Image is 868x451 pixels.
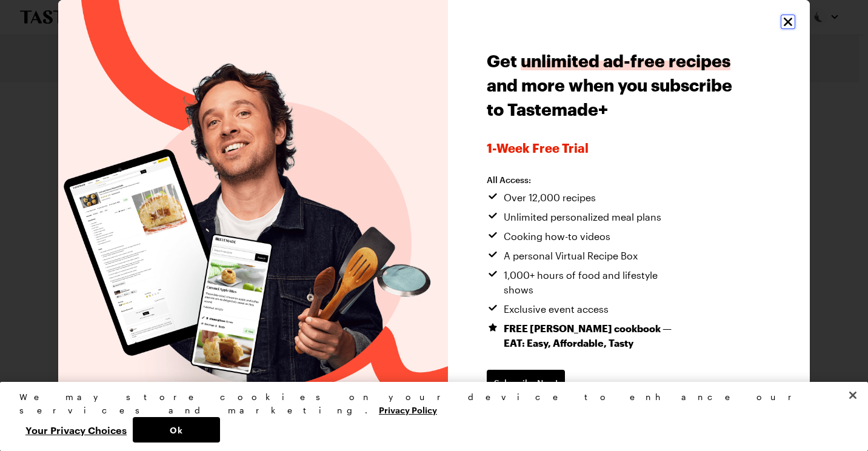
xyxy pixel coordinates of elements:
span: Over 12,000 recipes [504,190,596,205]
div: We may store cookies on your device to enhance our services and marketing. [19,390,838,417]
div: Privacy [19,390,838,443]
a: Subscribe Now! [487,370,565,396]
button: Close [781,15,795,29]
span: Unlimited personalized meal plans [504,210,661,224]
span: 1-week Free Trial [487,141,736,155]
button: Close [840,382,866,409]
h2: All Access: [487,175,687,185]
button: Ok [133,417,220,443]
span: Subscribe Now! [494,377,558,389]
a: More information about your privacy, opens in a new tab [379,404,437,415]
span: Exclusive event access [504,302,609,316]
span: FREE [PERSON_NAME] cookbook — EAT: Easy, Affordable, Tasty [504,321,687,350]
h1: Get and more when you subscribe to Tastemade+ [487,48,736,121]
button: Your Privacy Choices [19,417,133,443]
span: Cooking how-to videos [504,229,610,244]
span: unlimited ad-free recipes [521,51,730,70]
span: 1,000+ hours of food and lifestyle shows [504,268,687,297]
span: A personal Virtual Recipe Box [504,249,638,263]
